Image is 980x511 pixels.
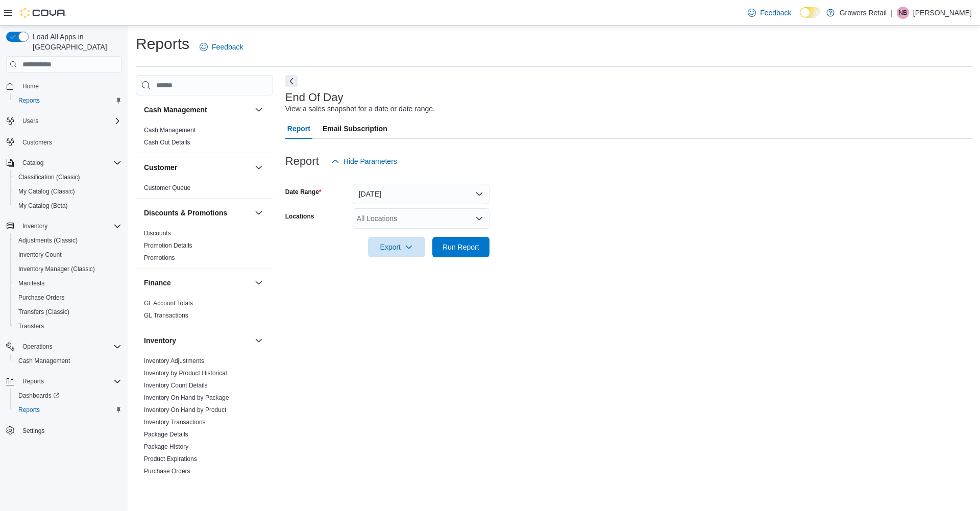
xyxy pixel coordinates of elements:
button: Cash Management [253,104,265,116]
span: Product Expirations [144,455,197,463]
h3: Customer [144,162,177,173]
span: Home [18,80,121,92]
a: Package History [144,443,188,450]
a: Transfers [14,320,48,332]
label: Locations [285,212,314,221]
a: Reports [14,94,44,107]
button: Reports [10,93,126,108]
span: Inventory Manager (Classic) [14,263,121,275]
button: [DATE] [353,184,489,204]
button: Hide Parameters [327,151,401,172]
span: Hide Parameters [344,156,397,166]
button: Inventory [253,334,265,347]
span: Inventory Manager (Classic) [18,265,95,273]
a: Purchase Orders [144,468,190,475]
div: Noelle Bernabe [897,7,909,19]
button: Adjustments (Classic) [10,233,126,248]
div: Inventory [136,355,273,506]
button: Finance [144,278,251,288]
button: Reports [10,403,126,417]
button: Inventory [2,219,126,233]
span: My Catalog (Beta) [18,202,68,210]
a: Inventory On Hand by Package [144,394,229,401]
span: Inventory [18,220,121,232]
a: Customers [18,136,56,149]
button: Open list of options [475,214,483,223]
span: Dashboards [14,390,121,402]
a: Package Details [144,431,188,438]
nav: Complex example [6,75,121,465]
h3: Report [285,155,319,167]
a: Feedback [195,37,247,57]
span: Manifests [18,279,44,287]
span: Settings [18,424,121,437]
span: Package Details [144,430,188,439]
button: Settings [2,423,126,438]
div: Finance [136,297,273,326]
span: Manifests [14,277,121,289]
span: Reports [14,404,121,416]
span: Package History [144,443,188,451]
button: Inventory [144,335,251,346]
span: Transfers [14,320,121,332]
span: Inventory by Product Historical [144,369,227,377]
a: Dashboards [10,388,126,403]
a: Settings [18,425,48,437]
a: Feedback [744,3,795,23]
span: GL Account Totals [144,299,193,307]
span: Dashboards [18,392,59,400]
span: Load All Apps in [GEOGRAPHIC_DATA] [29,32,121,52]
span: Feedback [760,8,791,18]
span: Inventory Count [14,249,121,261]
button: Discounts & Promotions [144,208,251,218]
span: Export [374,237,419,257]
a: Dashboards [14,390,63,402]
span: Reports [18,406,40,414]
span: Home [22,82,39,90]
span: Customer Queue [144,184,190,192]
a: Transfers (Classic) [14,306,73,318]
button: Catalog [18,157,47,169]
span: Cash Management [18,357,70,365]
span: Customers [22,138,52,147]
span: Reports [18,375,121,387]
span: Reports [14,94,121,107]
div: Cash Management [136,124,273,153]
span: Users [18,115,121,127]
span: Users [22,117,38,125]
button: Transfers (Classic) [10,305,126,319]
span: Inventory On Hand by Product [144,406,226,414]
a: Cash Out Details [144,139,190,146]
button: Discounts & Promotions [253,207,265,219]
span: Transfers (Classic) [14,306,121,318]
span: Inventory Adjustments [144,357,204,365]
button: Reports [2,374,126,388]
span: Dark Mode [800,18,800,18]
span: Catalog [22,159,43,167]
button: Classification (Classic) [10,170,126,184]
a: Product Expirations [144,455,197,463]
button: Cash Management [10,354,126,368]
a: Inventory by Product Historical [144,370,227,377]
span: Promotion Details [144,241,192,250]
span: Inventory Count [18,251,62,259]
button: Inventory [18,220,52,232]
p: Growers Retail [840,7,887,19]
a: Adjustments (Classic) [14,234,82,247]
span: Inventory Transactions [144,418,206,426]
span: Cash Management [144,126,195,134]
a: Classification (Classic) [14,171,84,183]
span: Inventory [22,222,47,230]
span: Operations [18,340,121,353]
h1: Reports [136,34,189,54]
a: Inventory Transactions [144,419,206,426]
button: Users [18,115,42,127]
button: My Catalog (Beta) [10,199,126,213]
span: GL Transactions [144,311,188,320]
button: Cash Management [144,105,251,115]
span: Catalog [18,157,121,169]
a: Promotion Details [144,242,192,249]
button: Catalog [2,156,126,170]
span: Customers [18,135,121,148]
a: Reports [14,404,44,416]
